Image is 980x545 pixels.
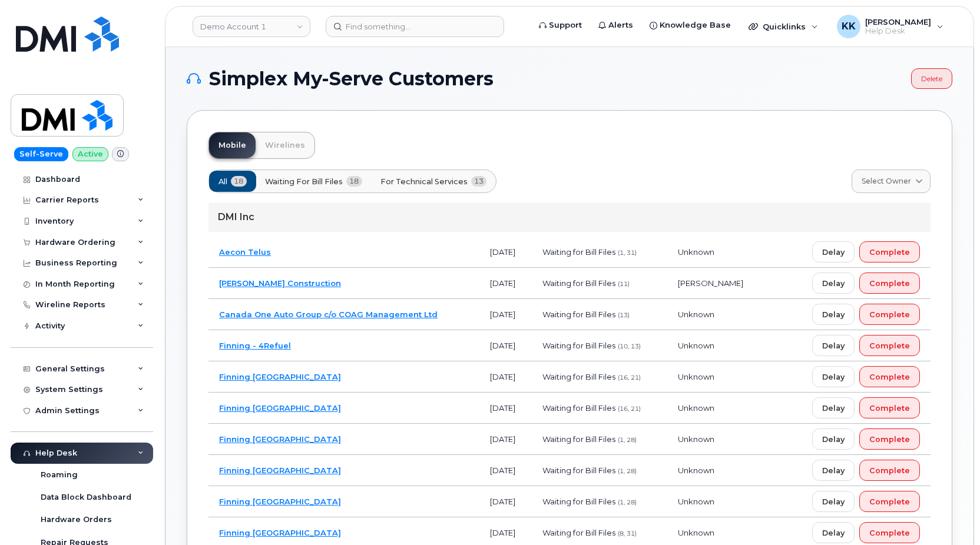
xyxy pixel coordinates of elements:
[822,465,845,476] span: Delay
[380,176,468,187] span: For Technical Services
[852,170,931,193] a: Select Owner
[618,436,637,444] span: (1, 28)
[812,241,855,262] button: Delay
[618,530,637,537] span: (8, 31)
[822,371,845,383] span: Delay
[812,272,855,294] button: Delay
[479,393,532,424] td: [DATE]
[678,372,714,381] span: Unknown
[479,237,532,268] td: [DATE]
[542,247,615,257] span: Waiting for Bill Files
[479,361,532,393] td: [DATE]
[479,455,532,486] td: [DATE]
[479,299,532,330] td: [DATE]
[479,424,532,455] td: [DATE]
[812,428,855,450] button: Delay
[869,247,910,258] span: Complete
[822,247,845,258] span: Delay
[822,403,845,414] span: Delay
[812,522,855,543] button: Delay
[219,372,341,381] a: Finning [GEOGRAPHIC_DATA]
[869,278,910,289] span: Complete
[618,249,637,257] span: (1, 31)
[542,341,615,350] span: Waiting for Bill Files
[678,247,714,257] span: Unknown
[812,491,855,512] button: Delay
[479,268,532,299] td: [DATE]
[542,403,615,413] span: Waiting for Bill Files
[859,272,920,294] button: Complete
[678,466,714,475] span: Unknown
[869,527,910,539] span: Complete
[618,374,641,381] span: (16, 21)
[822,496,845,507] span: Delay
[822,527,845,539] span: Delay
[542,434,615,444] span: Waiting for Bill Files
[678,434,714,444] span: Unknown
[618,467,637,475] span: (1, 28)
[869,340,910,351] span: Complete
[812,460,855,481] button: Delay
[209,132,256,158] a: Mobile
[219,466,341,475] a: Finning [GEOGRAPHIC_DATA]
[208,202,931,232] div: DMI Inc
[678,497,714,506] span: Unknown
[479,330,532,361] td: [DATE]
[822,309,845,320] span: Delay
[542,310,615,319] span: Waiting for Bill Files
[822,278,845,289] span: Delay
[346,176,362,187] span: 18
[869,496,910,507] span: Complete
[822,340,845,351] span: Delay
[869,465,910,476] span: Complete
[869,371,910,383] span: Complete
[678,403,714,413] span: Unknown
[542,278,615,288] span: Waiting for Bill Files
[869,403,910,414] span: Complete
[869,309,910,320] span: Complete
[265,176,343,187] span: Waiting for Bill Files
[812,366,855,387] button: Delay
[219,403,341,413] a: Finning [GEOGRAPHIC_DATA]
[678,528,714,537] span: Unknown
[812,304,855,325] button: Delay
[618,499,637,506] span: (1, 28)
[209,70,494,88] span: Simplex My-Serve Customers
[812,335,855,356] button: Delay
[471,176,487,187] span: 13
[219,278,341,288] a: [PERSON_NAME] Construction
[618,280,630,288] span: (11)
[869,434,910,445] span: Complete
[542,528,615,537] span: Waiting for Bill Files
[219,247,271,257] a: Aecon Telus
[219,310,438,319] a: Canada One Auto Group c/o COAG Management Ltd
[256,132,314,158] a: Wirelines
[859,304,920,325] button: Complete
[859,491,920,512] button: Complete
[542,497,615,506] span: Waiting for Bill Files
[479,486,532,517] td: [DATE]
[911,68,952,89] a: Delete
[219,497,341,506] a: Finning [GEOGRAPHIC_DATA]
[678,341,714,350] span: Unknown
[812,397,855,418] button: Delay
[618,343,641,350] span: (10, 13)
[219,528,341,537] a: Finning [GEOGRAPHIC_DATA]
[859,397,920,418] button: Complete
[859,428,920,450] button: Complete
[859,522,920,543] button: Complete
[618,405,641,413] span: (16, 21)
[542,372,615,381] span: Waiting for Bill Files
[822,434,845,445] span: Delay
[678,278,743,288] span: [PERSON_NAME]
[542,466,615,475] span: Waiting for Bill Files
[859,241,920,262] button: Complete
[859,335,920,356] button: Complete
[862,176,911,187] span: Select Owner
[678,310,714,319] span: Unknown
[219,434,341,444] a: Finning [GEOGRAPHIC_DATA]
[219,341,291,350] a: Finning - 4Refuel
[859,460,920,481] button: Complete
[859,366,920,387] button: Complete
[618,311,630,319] span: (13)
